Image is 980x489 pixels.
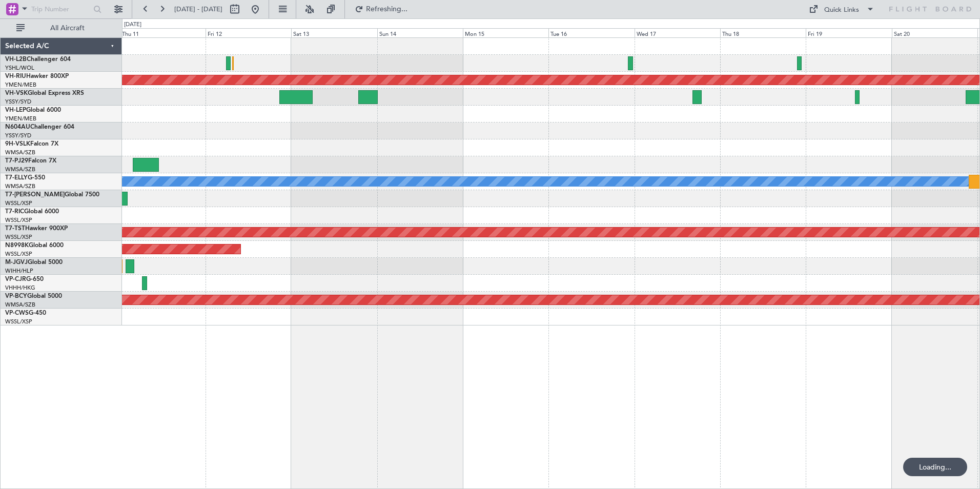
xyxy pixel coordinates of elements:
[635,28,720,37] div: Wed 17
[124,21,141,29] div: [DATE]
[31,2,90,17] input: Trip Number
[11,20,111,36] button: All Aircraft
[5,242,29,249] span: N8998K
[463,28,548,37] div: Mon 15
[5,64,34,72] a: YSHL/WOL
[5,242,64,249] a: N8998KGlobal 6000
[5,124,74,130] a: N604AUChallenger 604
[5,233,32,241] a: WSSL/XSP
[5,90,28,96] span: VH-VSK
[5,226,25,232] span: T7-TST
[5,90,84,96] a: VH-VSKGlobal Express XRS
[365,6,409,13] span: Refreshing...
[5,293,27,299] span: VP-BCY
[5,276,26,282] span: VP-CJR
[5,209,24,215] span: T7-RIC
[5,293,62,299] a: VP-BCYGlobal 5000
[350,1,412,17] button: Refreshing...
[5,267,33,275] a: WIHH/HLP
[5,226,68,232] a: T7-TSTHawker 900XP
[5,81,36,89] a: YMEN/MEB
[5,149,35,156] a: WMSA/SZB
[5,107,61,113] a: VH-LEPGlobal 6000
[5,56,27,63] span: VH-L2B
[5,141,58,147] a: 9H-VSLKFalcon 7X
[5,192,65,198] span: T7-[PERSON_NAME]
[5,216,32,224] a: WSSL/XSP
[206,28,291,37] div: Fri 12
[5,182,35,190] a: WMSA/SZB
[5,284,35,292] a: VHHH/HKG
[5,166,35,173] a: WMSA/SZB
[5,199,32,207] a: WSSL/XSP
[824,5,859,15] div: Quick Links
[892,28,977,37] div: Sat 20
[903,458,967,476] div: Loading...
[174,5,222,14] span: [DATE] - [DATE]
[548,28,634,37] div: Tue 16
[27,25,108,32] span: All Aircraft
[5,107,26,113] span: VH-LEP
[5,115,36,123] a: YMEN/MEB
[5,250,32,258] a: WSSL/XSP
[5,259,28,266] span: M-JGVJ
[720,28,806,37] div: Thu 18
[377,28,463,37] div: Sun 14
[5,141,30,147] span: 9H-VSLK
[804,1,880,17] button: Quick Links
[5,158,28,164] span: T7-PJ29
[5,56,71,63] a: VH-L2BChallenger 604
[806,28,891,37] div: Fri 19
[5,73,26,79] span: VH-RIU
[5,276,44,282] a: VP-CJRG-650
[5,132,31,139] a: YSSY/SYD
[120,28,206,37] div: Thu 11
[5,73,69,79] a: VH-RIUHawker 800XP
[5,301,35,309] a: WMSA/SZB
[5,209,59,215] a: T7-RICGlobal 6000
[5,259,63,266] a: M-JGVJGlobal 5000
[5,310,46,316] a: VP-CWSG-450
[5,310,29,316] span: VP-CWS
[5,175,45,181] a: T7-ELLYG-550
[291,28,377,37] div: Sat 13
[5,124,30,130] span: N604AU
[5,158,56,164] a: T7-PJ29Falcon 7X
[5,192,99,198] a: T7-[PERSON_NAME]Global 7500
[5,318,32,325] a: WSSL/XSP
[5,175,28,181] span: T7-ELLY
[5,98,31,106] a: YSSY/SYD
